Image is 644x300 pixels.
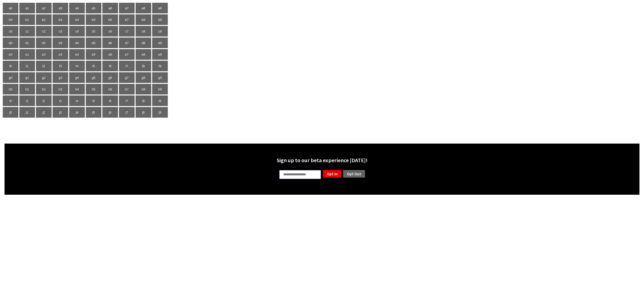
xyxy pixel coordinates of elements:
td: f1 [19,60,35,72]
td: e9 [152,49,168,60]
td: i4 [69,95,85,106]
td: b7 [119,14,135,25]
td: j5 [86,107,102,118]
td: j8 [135,107,151,118]
td: g6 [102,72,118,83]
td: b8 [135,14,151,25]
td: e3 [52,49,68,60]
td: g4 [69,72,85,83]
td: h8 [135,84,151,95]
a: Opt In [323,170,342,178]
td: d3 [52,37,68,48]
td: i8 [135,95,151,106]
td: c8 [135,26,151,37]
td: h0 [3,84,19,95]
td: a3 [52,3,68,14]
td: d8 [135,37,151,48]
td: a9 [152,3,168,14]
td: a8 [135,3,151,14]
td: a6 [102,3,118,14]
td: g1 [19,72,35,83]
td: f7 [119,60,135,72]
td: e2 [36,49,52,60]
td: j9 [152,107,168,118]
td: a2 [36,3,52,14]
td: g3 [52,72,68,83]
td: b2 [36,14,52,25]
td: h5 [86,84,102,95]
td: c5 [86,26,102,37]
td: j0 [3,107,19,118]
td: b0 [3,14,19,25]
td: d2 [36,37,52,48]
td: g5 [86,72,102,83]
td: g7 [119,72,135,83]
td: a5 [86,3,102,14]
td: h6 [102,84,118,95]
td: e8 [135,49,151,60]
td: h9 [152,84,168,95]
td: d6 [102,37,118,48]
td: j3 [52,107,68,118]
td: a1 [19,3,35,14]
td: a0 [3,3,19,14]
td: i7 [119,95,135,106]
td: c6 [102,26,118,37]
td: d4 [69,37,85,48]
a: Opt Out [343,170,366,178]
td: d1 [19,37,35,48]
td: i1 [19,95,35,106]
td: c4 [69,26,85,37]
td: b6 [102,14,118,25]
td: f0 [3,60,19,72]
td: c0 [3,26,19,37]
td: i6 [102,95,118,106]
td: f4 [69,60,85,72]
td: i2 [36,95,52,106]
td: h3 [52,84,68,95]
td: b1 [19,14,35,25]
td: h2 [36,84,52,95]
td: f5 [86,60,102,72]
td: d0 [3,37,19,48]
td: f8 [135,60,151,72]
td: b4 [69,14,85,25]
td: a4 [69,3,85,14]
td: e1 [19,49,35,60]
td: i5 [86,95,102,106]
td: b9 [152,14,168,25]
td: i9 [152,95,168,106]
td: e5 [86,49,102,60]
td: e7 [119,49,135,60]
td: j6 [102,107,118,118]
td: d5 [86,37,102,48]
td: c9 [152,26,168,37]
div: Sign up to our beta experience [DATE]! [8,157,636,164]
td: c1 [19,26,35,37]
td: b3 [52,14,68,25]
td: j2 [36,107,52,118]
td: f2 [36,60,52,72]
td: d9 [152,37,168,48]
td: j4 [69,107,85,118]
td: j1 [19,107,35,118]
td: g9 [152,72,168,83]
td: e6 [102,49,118,60]
td: e0 [3,49,19,60]
td: f9 [152,60,168,72]
td: a7 [119,3,135,14]
td: h4 [69,84,85,95]
td: d7 [119,37,135,48]
td: c3 [52,26,68,37]
td: i0 [3,95,19,106]
td: g8 [135,72,151,83]
td: f3 [52,60,68,72]
td: i3 [52,95,68,106]
td: g0 [3,72,19,83]
td: f6 [102,60,118,72]
td: h7 [119,84,135,95]
td: j7 [119,107,135,118]
td: h1 [19,84,35,95]
td: c2 [36,26,52,37]
td: b5 [86,14,102,25]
